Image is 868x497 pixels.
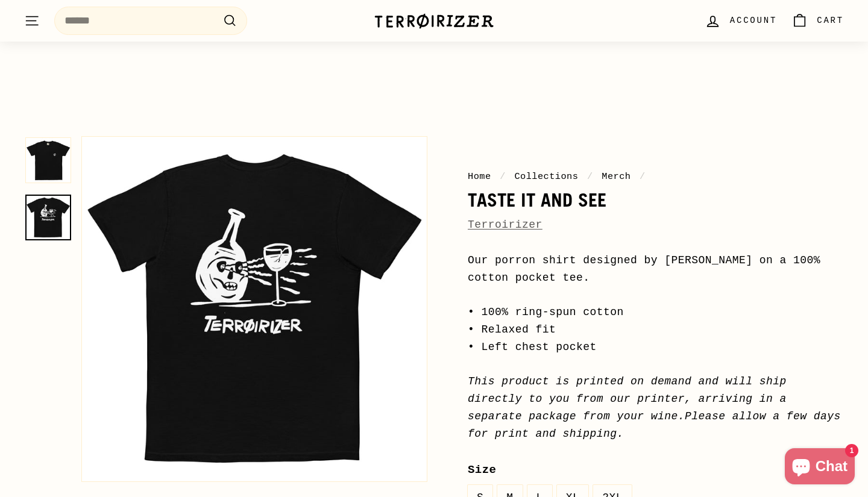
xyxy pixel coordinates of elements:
span: / [637,171,649,182]
span: / [584,171,596,182]
label: Size [468,461,844,479]
span: Cart [817,14,844,27]
p: Our porron shirt designed by [PERSON_NAME] on a 100% cotton pocket tee. • 100% ring-spun cotton •... [468,252,844,443]
img: Taste it and See [25,137,71,183]
a: Merch [602,171,631,182]
a: Account [697,3,784,39]
a: Taste it and See [25,195,71,240]
a: Home [468,171,491,182]
a: Cart [784,3,851,39]
inbox-online-store-chat: Shopify online store chat [781,448,858,487]
a: Collections [514,171,578,182]
em: This product is printed on demand and will ship directly to you from our printer, arriving in a s... [468,375,841,439]
h1: Taste it and See [468,190,844,210]
span: / [497,171,509,182]
span: Account [730,14,777,27]
nav: breadcrumbs [468,169,844,184]
a: Terroirizer [468,219,542,231]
